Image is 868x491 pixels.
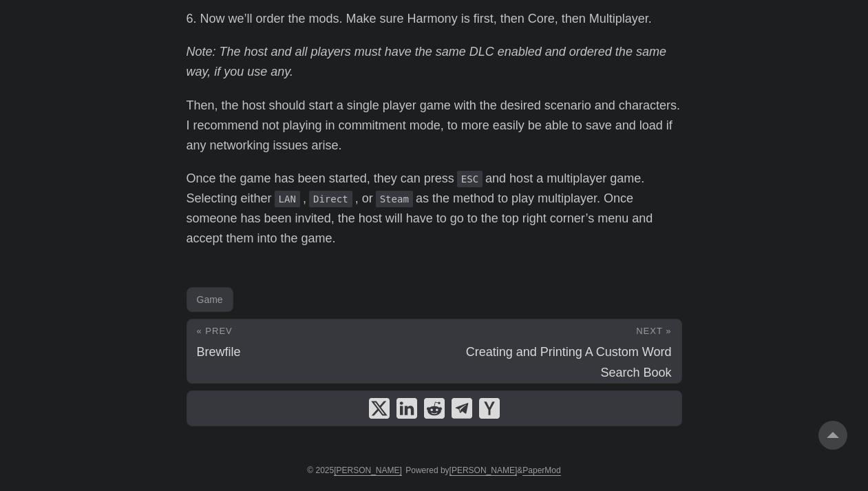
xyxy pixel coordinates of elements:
[479,398,500,419] a: share How To Play RimWorld Multiplayer Coop on ycombinator
[396,398,417,419] a: share How To Play RimWorld Multiplayer Coop on linkedin
[334,466,402,476] a: [PERSON_NAME]
[369,398,390,419] a: share How To Play RimWorld Multiplayer Coop on x
[197,326,233,336] span: « Prev
[187,287,233,312] a: Game
[424,398,445,419] a: share How To Play RimWorld Multiplayer Coop on reddit
[466,345,672,379] span: Creating and Printing A Custom Word Search Book
[187,96,682,155] p: Then, the host should start a single player game with the desired scenario and characters. I reco...
[275,191,300,207] code: LAN
[197,345,241,359] span: Brewfile
[405,466,560,475] span: Powered by &
[309,191,352,207] code: Direct
[636,326,671,336] span: Next »
[187,320,434,383] a: « Prev Brewfile
[307,466,402,475] span: © 2025
[434,320,681,383] a: Next » Creating and Printing A Custom Word Search Book
[449,466,518,476] a: [PERSON_NAME]
[376,191,413,207] code: Steam
[818,421,847,450] a: go to top
[187,169,682,248] p: Once the game has been started, they can press and host a multiplayer game. Selecting either , , ...
[457,171,483,187] code: ESC
[200,9,682,29] li: Now we’ll order the mods. Make sure Harmony is first, then Core, then Multiplayer.
[522,466,560,476] a: PaperMod
[187,45,666,79] em: Note: The host and all players must have the same DLC enabled and ordered the same way, if you us...
[452,398,472,419] a: share How To Play RimWorld Multiplayer Coop on telegram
